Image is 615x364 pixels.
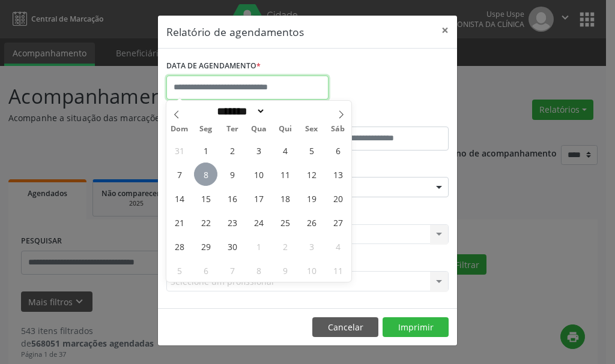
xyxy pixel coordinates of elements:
[220,258,244,282] span: Outubro 7, 2025
[168,139,191,162] span: Agosto 31, 2025
[383,317,449,338] button: Imprimir
[273,210,297,234] span: Setembro 25, 2025
[326,163,350,186] span: Setembro 13, 2025
[300,258,323,282] span: Outubro 10, 2025
[247,234,270,258] span: Outubro 1, 2025
[168,234,191,258] span: Setembro 28, 2025
[326,186,350,210] span: Setembro 20, 2025
[247,258,270,282] span: Outubro 8, 2025
[213,105,265,118] select: Month
[166,24,304,40] h5: Relatório de agendamentos
[265,105,305,118] input: Year
[247,186,270,210] span: Setembro 17, 2025
[300,186,323,210] span: Setembro 19, 2025
[300,139,323,162] span: Setembro 5, 2025
[220,234,244,258] span: Setembro 30, 2025
[219,125,246,133] span: Ter
[168,210,191,234] span: Setembro 21, 2025
[194,258,217,282] span: Outubro 6, 2025
[168,186,191,210] span: Setembro 14, 2025
[194,186,217,210] span: Setembro 15, 2025
[273,234,297,258] span: Outubro 2, 2025
[325,125,351,133] span: Sáb
[166,125,193,133] span: Dom
[168,163,191,186] span: Setembro 7, 2025
[272,125,298,133] span: Qui
[298,125,325,133] span: Sex
[326,234,350,258] span: Outubro 4, 2025
[194,210,217,234] span: Setembro 22, 2025
[168,258,191,282] span: Outubro 5, 2025
[326,139,350,162] span: Setembro 6, 2025
[247,210,270,234] span: Setembro 24, 2025
[300,234,323,258] span: Outubro 3, 2025
[326,258,350,282] span: Outubro 11, 2025
[220,186,244,210] span: Setembro 16, 2025
[273,163,297,186] span: Setembro 11, 2025
[273,139,297,162] span: Setembro 4, 2025
[194,234,217,258] span: Setembro 29, 2025
[220,139,244,162] span: Setembro 2, 2025
[273,186,297,210] span: Setembro 18, 2025
[194,139,217,162] span: Setembro 1, 2025
[247,139,270,162] span: Setembro 3, 2025
[300,210,323,234] span: Setembro 26, 2025
[247,163,270,186] span: Setembro 10, 2025
[311,108,449,127] label: ATÉ
[220,163,244,186] span: Setembro 9, 2025
[193,125,219,133] span: Seg
[300,163,323,186] span: Setembro 12, 2025
[220,210,244,234] span: Setembro 23, 2025
[433,16,457,45] button: Close
[326,210,350,234] span: Setembro 27, 2025
[273,258,297,282] span: Outubro 9, 2025
[166,57,261,76] label: DATA DE AGENDAMENTO
[194,163,217,186] span: Setembro 8, 2025
[246,125,272,133] span: Qua
[312,317,378,338] button: Cancelar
